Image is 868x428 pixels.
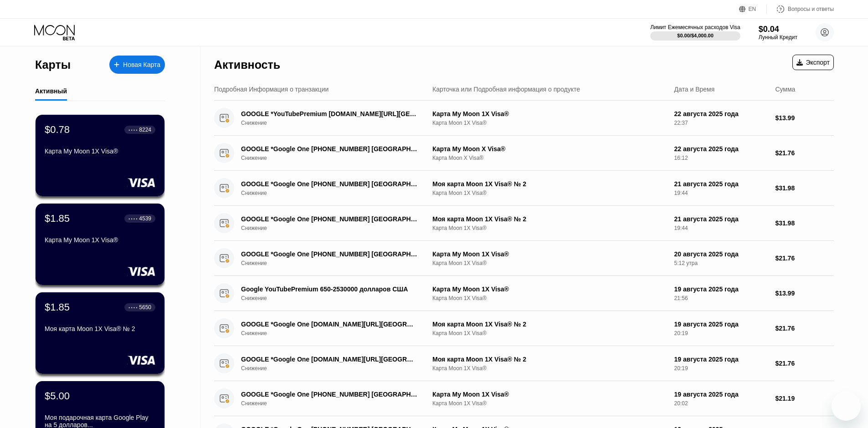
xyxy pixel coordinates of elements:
div: 21:56 [674,295,768,301]
div: $0.00 / $4,000.00 [677,33,714,38]
div: Лимит Ежемесячных расходов Visa [650,24,740,31]
div: ● ● ● ● [128,306,138,309]
div: Снижение [241,225,431,231]
div: 20:19 [674,365,768,372]
div: $31.98 [775,219,834,227]
div: 5:12 утра [674,260,768,266]
div: $1.85 [45,213,70,224]
div: Карта My Moon 1X Visa® [45,148,155,155]
div: $1.85● ● ● ●4539Карта My Moon 1X Visa® [36,204,164,285]
div: Новая Карта [109,56,165,74]
div: GOOGLE *Google One [PHONE_NUMBER] [GEOGRAPHIC_DATA]СнижениеКарта My Moon 1X Visa®Карта Moon 1X Vi... [214,241,834,276]
div: $0.04Лунный Кредит [759,25,797,41]
div: Карта Moon 1X Visa® [432,400,667,407]
div: Карта My Moon 1X Visa® [432,110,667,117]
iframe: Кнопка, открывающая окно обмена сообщениями; идёт разговор [832,392,861,421]
div: 19 августа 2025 года [674,285,768,293]
div: Снижение [241,120,431,126]
div: Снижение [241,295,431,301]
div: Экспорт [792,55,834,70]
div: 8224 [139,127,151,133]
div: Карточка или Подробная информация о продукте [432,86,580,93]
div: Моя карта Moon 1X Visa® № 2 [45,325,155,332]
div: $21.76 [775,149,834,157]
div: 20:02 [674,400,768,407]
div: $0.78 [45,124,70,136]
div: $5.00 [45,390,70,402]
div: Активный [35,87,67,95]
div: $21.76 [775,255,834,262]
div: Карта Moon X Visa® [432,155,667,161]
div: Снижение [241,190,431,196]
div: GOOGLE *Google One [PHONE_NUMBER] [GEOGRAPHIC_DATA] [241,215,418,223]
div: Снижение [241,400,431,407]
div: $13.99 [775,114,834,122]
div: 22 августа 2025 года [674,110,768,117]
div: $1.85● ● ● ●5650Моя карта Moon 1X Visa® № 2 [36,292,164,374]
div: GOOGLE *Google One [PHONE_NUMBER] [GEOGRAPHIC_DATA] [241,145,418,153]
div: Карта Moon 1X Visa® [432,190,667,196]
div: Карта Moon 1X Visa® [432,225,667,231]
div: EN [739,5,767,14]
div: Подробная Информация о транзакции [214,86,329,93]
div: Снижение [241,330,431,336]
div: Снижение [241,365,431,372]
div: GOOGLE *Google One [PHONE_NUMBER] [GEOGRAPHIC_DATA]СнижениеКарта My Moon X Visa®Карта Moon X Visa... [214,136,834,171]
div: EN [749,6,756,12]
div: GOOGLE *Google One [DOMAIN_NAME][URL][GEOGRAPHIC_DATA]СнижениеМоя карта Moon 1X Visa® № 2Карта Mo... [214,346,834,381]
div: Карта Moon 1X Visa® [432,330,667,336]
div: 19:44 [674,190,768,196]
div: Вопросы и ответы [788,6,834,12]
div: Сумма [775,86,795,93]
div: $13.99 [775,290,834,297]
div: 22:37 [674,120,768,126]
div: 19 августа 2025 года [674,321,768,328]
div: 21 августа 2025 года [674,215,768,223]
div: ● ● ● ● [128,128,138,131]
div: $1.85 [45,301,70,313]
div: Карта Moon 1X Visa® [432,260,667,266]
div: ● ● ● ● [128,217,138,220]
div: Карта My Moon 1X Visa® [432,391,667,398]
div: GOOGLE *Google One [PHONE_NUMBER] [GEOGRAPHIC_DATA] [241,250,418,258]
div: GOOGLE *YouTubePremium [DOMAIN_NAME][URL][GEOGRAPHIC_DATA] [241,110,418,117]
div: Лимит Ежемесячных расходов Visa$0.00/$4,000.00 [650,24,740,41]
div: $21.19 [775,395,834,402]
div: Карта Moon 1X Visa® [432,295,667,301]
div: 19 августа 2025 года [674,356,768,363]
div: 19:44 [674,225,768,231]
div: 22 августа 2025 года [674,145,768,153]
div: Снижение [241,260,431,266]
div: Моя карта Moon 1X Visa® № 2 [432,180,667,188]
div: GOOGLE *Google One [PHONE_NUMBER] [GEOGRAPHIC_DATA]СнижениеМоя карта Moon 1X Visa® № 2Карта Moon ... [214,171,834,206]
div: $0.78● ● ● ●8224Карта My Moon 1X Visa® [36,115,164,196]
div: 20:19 [674,330,768,336]
div: $21.76 [775,325,834,332]
div: GOOGLE *Google One [DOMAIN_NAME][URL][GEOGRAPHIC_DATA] [241,356,418,363]
div: Карта Moon 1X Visa® [432,365,667,372]
div: GOOGLE *Google One [PHONE_NUMBER] [GEOGRAPHIC_DATA]СнижениеМоя карта Moon 1X Visa® № 2Карта Moon ... [214,206,834,241]
div: $0.04 [759,25,797,34]
div: GOOGLE *YouTubePremium [DOMAIN_NAME][URL][GEOGRAPHIC_DATA]СнижениеКарта My Moon 1X Visa®Карта Moo... [214,101,834,136]
div: 5650 [139,304,151,311]
div: $21.76 [775,360,834,367]
div: 21 августа 2025 года [674,180,768,188]
div: GOOGLE *Google One [PHONE_NUMBER] [GEOGRAPHIC_DATA] [241,391,418,398]
div: GOOGLE *Google One [DOMAIN_NAME][URL][GEOGRAPHIC_DATA] [241,321,418,328]
div: Карта My Moon 1X Visa® [45,236,155,244]
div: 4539 [139,215,151,222]
div: Экспорт [796,59,830,66]
div: $31.98 [775,184,834,192]
div: 20 августа 2025 года [674,250,768,258]
div: Снижение [241,155,431,161]
div: Дата и Время [674,86,715,93]
div: 19 августа 2025 года [674,391,768,398]
div: GOOGLE *Google One [PHONE_NUMBER] [GEOGRAPHIC_DATA] [241,180,418,188]
div: Активность [214,58,280,71]
div: Карта My Moon X Visa® [432,145,667,153]
div: GOOGLE *Google One [PHONE_NUMBER] [GEOGRAPHIC_DATA]СнижениеКарта My Moon 1X Visa®Карта Moon 1X Vi... [214,381,834,416]
div: Google YouTubePremium 650-2530000 долларов США [241,285,418,293]
div: Моя карта Moon 1X Visa® № 2 [432,215,667,223]
div: GOOGLE *Google One [DOMAIN_NAME][URL][GEOGRAPHIC_DATA]СнижениеМоя карта Moon 1X Visa® № 2Карта Mo... [214,311,834,346]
